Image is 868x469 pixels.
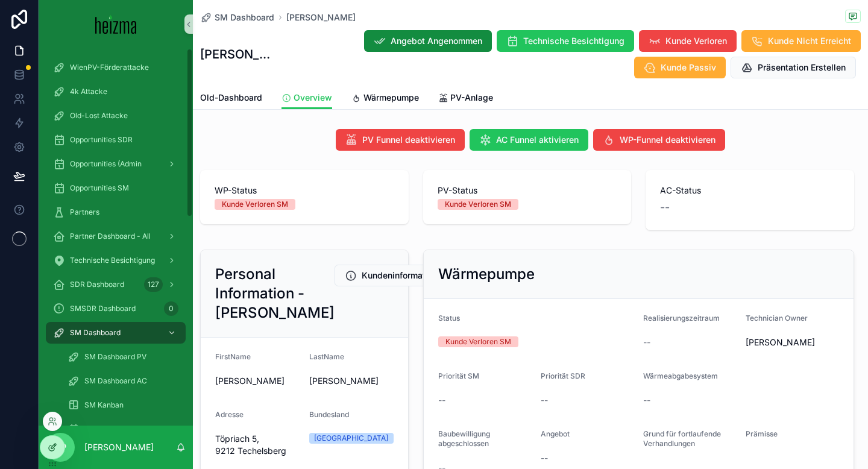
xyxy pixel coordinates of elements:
span: Kunde Verloren [665,35,727,47]
span: Priorität SM [438,371,479,380]
span: Status [438,313,460,323]
a: SMSDR Dashboard0 [46,298,186,319]
span: -- [438,394,445,406]
button: Angebot Angenommen [364,30,492,52]
a: Technische Besichtigung [46,250,186,271]
span: Präsentation Erstellen [758,61,846,74]
h1: [PERSON_NAME] [200,46,278,63]
span: Opportunities (Admin [70,159,142,169]
span: Bundesland [309,410,349,419]
span: Opportunities SDR [70,135,133,145]
a: SM Dashboard PV [60,346,186,368]
a: SM Dashboard AC [60,370,186,392]
span: Wärmepumpe [363,92,419,104]
span: WienPV-Förderattacke [70,63,149,72]
span: WP-Status [215,184,394,197]
a: Wärmepumpe [351,87,419,111]
button: Technische Besichtigung [497,30,634,52]
button: Kundeninformationen Bearbeiten [335,265,503,286]
span: SM Kalender old [84,424,140,434]
span: SM Dashboard AC [84,376,147,386]
a: Opportunities (Admin [46,153,186,175]
h2: Wärmepumpe [438,265,535,284]
span: SM Dashboard [215,11,274,24]
span: LastName [309,352,344,361]
span: 4k Attacke [70,87,107,96]
div: Kunde Verloren SM [222,199,288,210]
span: Angebot Angenommen [391,35,482,47]
span: SDR Dashboard [70,280,124,289]
a: Partners [46,201,186,223]
a: SDR Dashboard127 [46,274,186,295]
span: Partner Dashboard - All [70,231,151,241]
span: Partners [70,207,99,217]
span: WP-Funnel deaktivieren [620,134,715,146]
span: Adresse [215,410,244,419]
span: -- [541,452,548,464]
span: Overview [294,92,332,104]
a: Opportunities SDR [46,129,186,151]
span: Technische Besichtigung [523,35,624,47]
span: Realisierungszeitraum [643,313,720,323]
p: [PERSON_NAME] [84,441,154,453]
span: -- [660,199,670,216]
span: -- [643,394,650,406]
span: Opportunities SM [70,183,129,193]
span: Angebot [541,429,570,438]
span: PV-Status [438,184,617,197]
span: Technische Besichtigung [70,256,155,265]
span: [PERSON_NAME] [309,375,394,387]
button: Kunde Nicht Erreicht [741,30,861,52]
span: -- [643,336,650,348]
a: Opportunities SM [46,177,186,199]
div: [GEOGRAPHIC_DATA] [314,433,388,444]
a: Old-Dashboard [200,87,262,111]
a: Partner Dashboard - All [46,225,186,247]
button: Kunde Passiv [634,57,726,78]
span: AC-Status [660,184,840,197]
span: [PERSON_NAME] [746,336,815,348]
img: App logo [95,14,137,34]
div: scrollable content [39,48,193,426]
span: Kundeninformationen Bearbeiten [362,269,493,282]
span: PV Funnel deaktivieren [362,134,455,146]
button: PV Funnel deaktivieren [336,129,465,151]
div: Kunde Verloren SM [445,336,511,347]
span: SM Dashboard [70,328,121,338]
a: [PERSON_NAME] [286,11,356,24]
span: SMSDR Dashboard [70,304,136,313]
span: Technician Owner [746,313,808,323]
a: Overview [281,87,332,110]
button: AC Funnel aktivieren [470,129,588,151]
span: -- [541,394,548,406]
span: [PERSON_NAME] [215,375,300,387]
a: PV-Anlage [438,87,493,111]
button: Präsentation Erstellen [731,57,856,78]
span: SM Dashboard PV [84,352,146,362]
span: FirstName [215,352,251,361]
span: PV-Anlage [450,92,493,104]
div: Kunde Verloren SM [445,199,511,210]
button: Kunde Verloren [639,30,737,52]
div: 0 [164,301,178,316]
a: SM Kanban [60,394,186,416]
span: SM Kanban [84,400,124,410]
span: Priorität SDR [541,371,585,380]
span: Kunde Passiv [661,61,716,74]
span: Old-Lost Attacke [70,111,128,121]
a: 4k Attacke [46,81,186,102]
a: WienPV-Förderattacke [46,57,186,78]
span: Kunde Nicht Erreicht [768,35,851,47]
a: SM Dashboard [200,11,274,24]
a: SM Dashboard [46,322,186,344]
span: Töpriach 5, 9212 Techelsberg [215,433,300,457]
button: WP-Funnel deaktivieren [593,129,725,151]
span: Baubewilligung abgeschlossen [438,429,490,448]
a: SM Kalender old [60,418,186,440]
span: Grund für fortlaufende Verhandlungen [643,429,721,448]
span: Prämisse [746,429,778,438]
span: Wärmeabgabesystem [643,371,718,380]
span: AC Funnel aktivieren [496,134,579,146]
span: Old-Dashboard [200,92,262,104]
